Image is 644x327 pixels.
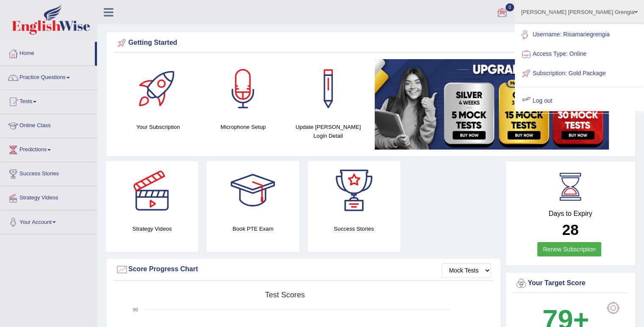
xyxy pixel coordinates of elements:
[290,123,367,140] h4: Update [PERSON_NAME] Login Detail
[116,263,491,276] div: Score Progress Chart
[116,37,626,49] div: Getting Started
[0,90,97,111] a: Tests
[265,291,305,299] tspan: Test scores
[205,123,282,131] h4: Microphone Setup
[0,42,95,63] a: Home
[516,91,643,111] a: Log out
[308,224,400,233] h4: Success Stories
[0,210,97,232] a: Your Account
[120,123,196,131] h4: Your Subscription
[0,138,97,159] a: Predictions
[133,307,138,312] text: 90
[515,277,626,290] div: Your Target Score
[537,242,601,256] a: Renew Subscription
[0,66,97,87] a: Practice Questions
[375,59,609,150] img: small5.jpg
[562,221,579,238] b: 28
[0,186,97,207] a: Strategy Videos
[207,224,299,233] h4: Book PTE Exam
[516,25,643,44] a: Username: Risamariegrengia
[0,114,97,135] a: Online Class
[516,44,643,64] a: Access Type: Online
[106,224,198,233] h4: Strategy Videos
[506,3,514,11] span: 0
[0,162,97,183] a: Success Stories
[516,64,643,83] a: Subscription: Gold Package
[515,210,626,218] h4: Days to Expiry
